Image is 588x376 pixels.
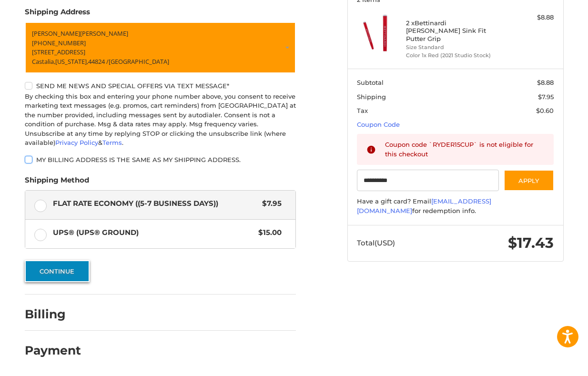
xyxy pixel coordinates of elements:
a: Privacy Policy [55,139,98,146]
h2: Billing [25,307,81,322]
span: $17.43 [508,234,554,252]
span: $8.88 [537,79,554,86]
span: Flat Rate Economy ((5-7 Business Days)) [53,198,257,209]
span: Total (USD) [357,238,395,247]
h2: Payment [25,343,81,358]
button: Continue [25,260,90,282]
div: $8.88 [505,13,554,22]
span: [US_STATE], [55,57,88,66]
div: Have a gift card? Email for redemption info. [357,197,554,215]
span: UPS® (UPS® Ground) [53,227,253,238]
span: $7.95 [538,93,554,101]
h4: 2 x Bettinardi [PERSON_NAME] Sink Fit Putter Grip [406,19,502,42]
span: [PHONE_NUMBER] [32,39,86,47]
legend: Shipping Method [25,175,89,190]
button: Apply [504,170,554,191]
a: Enter or select a different address [25,22,296,73]
div: Coupon code `RYDER15CUP` is not eligible for this checkout [385,140,544,159]
span: [PERSON_NAME] [80,29,128,38]
span: [GEOGRAPHIC_DATA] [109,57,169,66]
span: Tax [357,107,368,114]
span: Castalia, [32,57,55,66]
legend: Shipping Address [25,7,90,22]
label: My billing address is the same as my shipping address. [25,156,296,163]
a: [EMAIL_ADDRESS][DOMAIN_NAME] [357,197,491,214]
li: Size Standard [406,43,502,51]
span: [PERSON_NAME] [32,29,80,38]
a: Terms [102,139,122,146]
span: Subtotal [357,79,384,86]
span: Shipping [357,93,386,101]
span: 44824 / [88,57,109,66]
div: By checking this box and entering your phone number above, you consent to receive marketing text ... [25,92,296,148]
span: $15.00 [253,227,282,238]
span: [STREET_ADDRESS] [32,48,85,56]
label: Send me news and special offers via text message* [25,82,296,90]
li: Color 1x Red (2021 Studio Stock) [406,51,502,60]
span: $0.60 [536,107,554,114]
input: Gift Certificate or Coupon Code [357,170,499,191]
a: Coupon Code [357,121,400,128]
span: $7.95 [257,198,282,209]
